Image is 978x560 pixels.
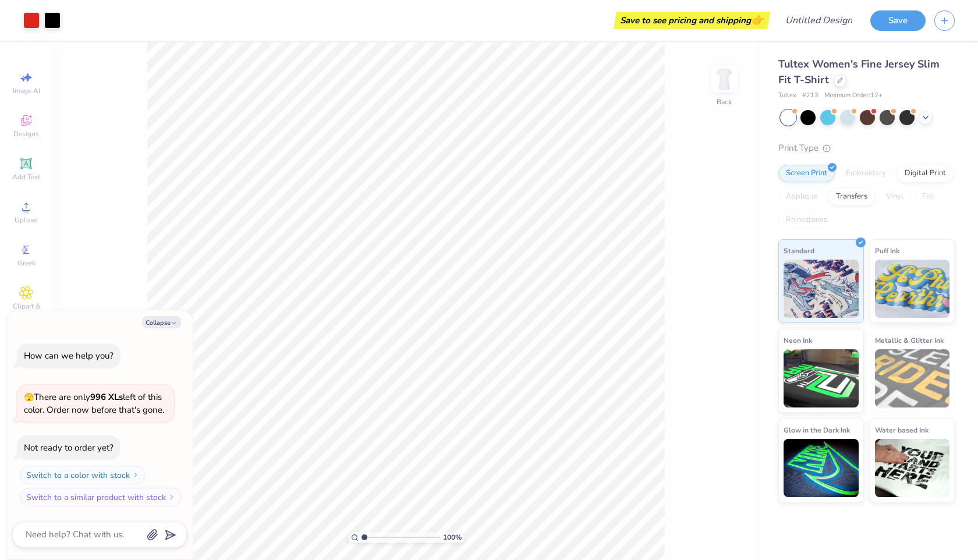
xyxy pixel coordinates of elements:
button: Switch to a similar product with stock [20,488,182,506]
span: Puff Ink [875,244,899,257]
span: Metallic & Glitter Ink [875,334,944,346]
span: Standard [784,244,814,257]
span: Tultex Women's Fine Jersey Slim Fit T-Shirt [778,57,940,87]
span: Upload [15,215,38,225]
div: Embroidery [838,165,894,182]
span: Glow in the Dark Ink [784,424,850,436]
div: Save to see pricing and shipping [616,12,767,29]
img: Glow in the Dark Ink [784,439,859,497]
strong: 996 XLs [90,391,123,403]
div: Back [717,97,732,107]
span: 👉 [751,13,764,27]
span: Clipart & logos [6,302,47,320]
div: Vinyl [878,188,911,205]
button: Collapse [142,316,181,328]
img: Switch to a similar product with stock [168,494,175,501]
div: Not ready to order yet? [24,442,114,453]
div: Digital Print [897,165,954,182]
span: There are only left of this color. Order now before that's gone. [24,391,164,416]
span: Neon Ink [784,334,812,346]
div: How can we help you? [24,350,114,361]
span: 🫣 [24,392,34,403]
img: Back [713,68,736,91]
img: Metallic & Glitter Ink [875,349,950,407]
span: 100 % [443,532,462,543]
img: Standard [784,260,859,318]
span: Greek [17,258,36,268]
span: Minimum Order: 12 + [824,91,883,101]
div: Rhinestones [778,211,835,229]
button: Save [870,10,926,31]
img: Water based Ink [875,439,950,497]
div: Screen Print [778,165,835,182]
span: Tultex [778,91,796,101]
div: Applique [778,188,825,205]
div: Foil [915,188,942,205]
span: Water based Ink [875,424,929,436]
div: Print Type [778,141,955,155]
img: Puff Ink [875,260,950,318]
input: Untitled Design [776,9,862,32]
span: Image AI [13,86,40,95]
img: Switch to a color with stock [132,472,139,479]
button: Switch to a color with stock [20,466,146,484]
span: Add Text [12,172,40,182]
img: Neon Ink [784,349,859,407]
span: Designs [13,129,39,139]
span: # 213 [802,91,818,101]
div: Transfers [828,188,875,205]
